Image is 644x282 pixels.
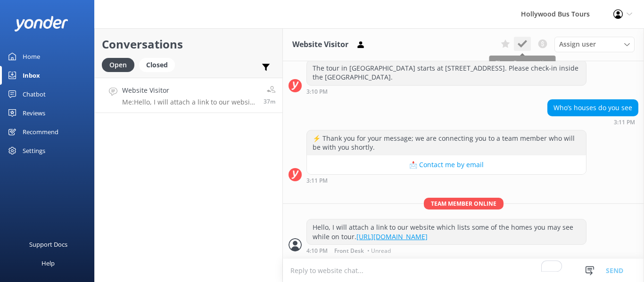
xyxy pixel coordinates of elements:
[424,198,504,209] span: Team member online
[307,219,586,244] div: Hello, I will attach a link to our website which lists some of the homes you may see while on tour.
[14,16,68,32] img: yonder-white-logo.png
[292,39,348,51] h3: Website Visitor
[548,100,638,116] div: Who’s houses do you see
[356,232,428,241] a: [URL][DOMAIN_NAME]
[307,130,586,155] div: ⚡ Thank you for your message; we are connecting you to a team member who will be with you shortly.
[547,119,638,125] div: Sep 27 2025 03:11pm (UTC -07:00) America/Tijuana
[23,141,45,160] div: Settings
[367,248,391,254] span: • Unread
[306,178,328,184] strong: 3:11 PM
[554,37,635,52] div: Assign User
[23,104,45,122] div: Reviews
[306,88,586,95] div: Sep 27 2025 03:10pm (UTC -07:00) America/Tijuana
[307,60,586,85] div: The tour in [GEOGRAPHIC_DATA] starts at [STREET_ADDRESS]. Please check-in inside the [GEOGRAPHIC_...
[102,58,134,72] div: Open
[95,78,282,113] a: Website VisitorMe:Hello, I will attach a link to our website which lists some of the homes you ma...
[122,98,256,106] p: Me: Hello, I will attach a link to our website which lists some of the homes you may see while on...
[334,248,364,254] span: Front Desk
[307,155,586,174] button: 📩 Contact me by email
[264,97,275,105] span: Sep 27 2025 04:10pm (UTC -07:00) America/Tijuana
[283,259,644,282] textarea: To enrich screen reader interactions, please activate Accessibility in Grammarly extension settings
[29,235,67,254] div: Support Docs
[23,66,40,85] div: Inbox
[102,59,139,70] a: Open
[306,248,328,254] strong: 4:10 PM
[559,39,596,49] span: Assign user
[23,122,58,141] div: Recommend
[306,89,328,95] strong: 3:10 PM
[23,85,46,104] div: Chatbot
[306,247,586,254] div: Sep 27 2025 04:10pm (UTC -07:00) America/Tijuana
[102,35,275,53] h2: Conversations
[23,47,40,66] div: Home
[614,120,635,125] strong: 3:11 PM
[306,177,586,184] div: Sep 27 2025 03:11pm (UTC -07:00) America/Tijuana
[139,58,175,72] div: Closed
[139,59,180,70] a: Closed
[41,254,55,273] div: Help
[122,85,256,96] h4: Website Visitor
